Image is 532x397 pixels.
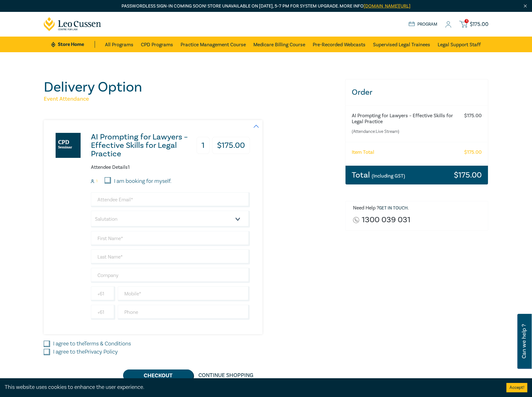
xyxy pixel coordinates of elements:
h3: $ 175.00 [454,171,482,179]
a: Supervised Legal Trainees [373,37,430,52]
a: Practice Management Course [181,37,246,52]
button: Checkout [123,369,193,381]
a: Store Home [51,41,95,48]
h3: Order [346,79,488,105]
span: 1 [465,19,469,23]
img: Close [523,3,528,9]
input: Mobile* [118,286,250,301]
a: Privacy Policy [85,348,118,355]
button: Accept cookies [506,383,527,392]
img: AI Prompting for Lawyers – Effective Skills for Legal Practice [56,133,81,158]
small: 1 [96,179,97,183]
label: I am booking for myself. [114,177,172,185]
input: Company [91,268,250,283]
a: Terms & Conditions [84,340,131,347]
a: [DOMAIN_NAME][URL] [364,3,410,9]
a: Program [409,21,438,28]
a: Pre-Recorded Webcasts [313,37,365,52]
a: CPD Programs [141,37,173,52]
h6: $ 175.00 [464,149,482,155]
p: Passwordless sign-in coming soon! Store unavailable on [DATE], 5–7 PM for system upgrade. More info [44,3,489,10]
label: I agree to the [53,348,118,356]
input: Attendee Email* [91,192,250,207]
h3: 1 [196,137,210,154]
a: Get in touch [379,205,408,211]
h6: $ 175.00 [464,113,482,119]
h6: AI Prompting for Lawyers – Effective Skills for Legal Practice [352,113,457,125]
h6: Attendee Details 1 [91,164,250,170]
a: Medicare Billing Course [253,37,305,52]
a: All Programs [105,37,133,52]
label: I agree to the [53,340,131,348]
input: Phone [118,305,250,320]
input: +61 [91,305,115,320]
div: This website uses cookies to enhance the user experience. [5,383,497,391]
h6: Need Help ? . [353,205,484,211]
a: Legal Support Staff [438,37,481,52]
input: +61 [91,286,115,301]
a: Continue Shopping [193,369,258,381]
h3: $ 175.00 [212,137,250,154]
span: $ 175.00 [470,21,489,28]
input: Last Name* [91,249,250,264]
span: Can we help ? [521,318,527,365]
h3: Total [352,171,405,179]
small: (Including GST) [372,173,405,179]
h1: Delivery Option [44,79,338,95]
input: First Name* [91,231,250,246]
h5: Event Attendance [44,95,338,103]
h3: AI Prompting for Lawyers – Effective Skills for Legal Practice [91,133,194,158]
h6: Item Total [352,149,374,155]
a: 1300 039 031 [362,216,410,224]
small: (Attendance: Live Stream ) [352,128,457,135]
